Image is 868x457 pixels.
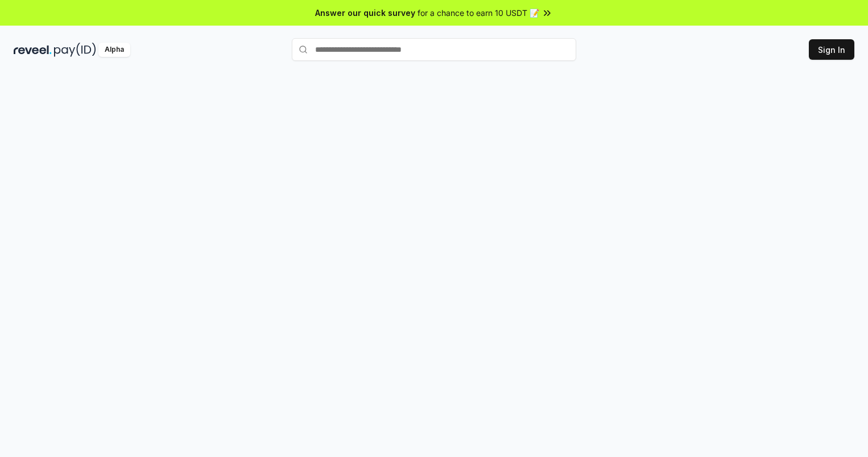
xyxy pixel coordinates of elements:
img: reveel_dark [14,43,52,57]
button: Sign In [809,39,854,60]
span: for a chance to earn 10 USDT 📝 [418,7,539,19]
img: pay_id [54,43,96,57]
div: Alpha [98,43,130,57]
span: Answer our quick survey [315,7,415,19]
